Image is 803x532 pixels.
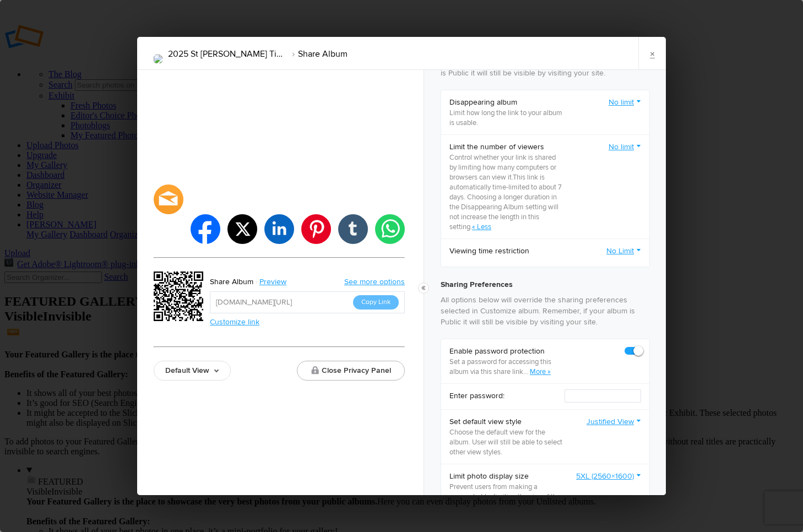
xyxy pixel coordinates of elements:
p: All options below will override the sharing preferences selected in Customize album. Remember, if... [441,295,650,328]
b: Viewing time restriction [449,246,529,257]
li: facebook [191,214,220,244]
span: .. [525,367,530,376]
button: Copy Link [353,295,399,310]
b: Limit photo display size [449,471,565,482]
b: Limit the number of viewers [449,142,565,153]
img: St_Georgre_Time_Capsul_-7230.png [154,55,162,63]
a: No limit [609,97,641,108]
li: 2025 St [PERSON_NAME] Time Capsule [168,45,286,63]
p: Choose the default view for the album. User will still be able to select other view styles. [449,427,565,457]
div: Share Album [210,275,253,289]
li: linkedin [264,214,294,244]
a: See more options [344,277,405,286]
a: Preview [253,275,295,289]
p: Set a password for accessing this album via this share link. [449,357,565,377]
li: Share Album [286,45,348,63]
b: Enter password: [449,390,504,401]
b: Disappearing album [449,97,565,108]
p: Prevent users from making a screenshot by limiting the size of the photo on the screen. [449,482,565,512]
p: Control whether your link is shared by limiting how many computers or browsers can view it. [449,153,565,232]
li: tumblr [338,214,368,244]
a: No Limit [606,246,641,257]
a: × [638,37,666,70]
a: No limit [609,142,641,153]
a: Default View [154,361,231,381]
b: Enable password protection [449,346,565,357]
li: pinterest [301,214,331,244]
li: twitter [227,214,257,244]
span: This link is automatically time-limited to about 7 days. Choosing a longer duration in the Disapp... [449,173,562,231]
a: Justified View [587,416,641,427]
a: « Less [472,222,491,231]
button: Close [418,283,429,294]
a: 5XL (2560×1600) [576,471,641,482]
p: Limit how long the link to your album is usable. [449,108,565,128]
h4: Sharing Preferences [441,278,650,291]
li: whatsapp [375,214,405,244]
div: https://slickpic.us/18663838DLjj [154,272,207,324]
a: Customize link [210,317,259,327]
b: Set default view style [449,416,565,427]
a: More » [530,367,551,376]
button: Close Privacy Panel [297,361,405,381]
